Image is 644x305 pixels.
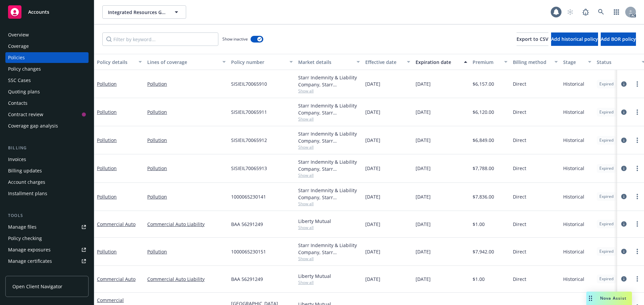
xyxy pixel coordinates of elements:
[8,52,25,63] div: Policies
[513,165,526,172] span: Direct
[298,280,360,285] span: Show all
[620,275,628,283] a: circleInformation
[633,80,641,88] a: more
[5,154,89,165] a: Invoices
[513,276,526,283] span: Direct
[365,276,380,283] span: [DATE]
[620,108,628,116] a: circleInformation
[600,295,627,301] span: Nova Assist
[513,80,526,87] span: Direct
[5,3,89,21] a: Accounts
[563,248,584,255] span: Historical
[599,221,613,227] span: Expired
[610,5,623,19] a: Switch app
[12,283,62,290] span: Open Client Navigator
[102,5,186,19] button: Integrated Resources Group, Inc.
[8,98,28,108] div: Contacts
[416,137,431,144] span: [DATE]
[5,98,89,108] a: Contacts
[5,212,89,219] div: Tools
[599,194,613,200] span: Expired
[8,86,40,97] div: Quoting plans
[586,292,632,305] button: Nova Assist
[298,225,360,230] span: Show all
[298,158,360,172] div: Starr Indemnity & Liability Company, Starr Companies, Brown & Riding Insurance Services, Inc.
[633,193,641,201] a: more
[5,244,89,255] a: Manage exposures
[601,36,636,42] span: Add BOR policy
[298,242,360,256] div: Starr Indemnity & Liability Company, Starr Companies, Brown & Riding Insurance Services, Inc.
[8,109,43,120] div: Contract review
[8,233,42,244] div: Policy checking
[633,247,641,255] a: more
[97,81,117,87] a: Pollution
[145,54,228,70] button: Lines of coverage
[470,54,510,70] button: Premium
[8,244,51,255] div: Manage exposures
[5,256,89,266] a: Manage certificates
[599,137,613,143] span: Expired
[473,80,494,87] span: $6,157.00
[147,108,226,116] a: Pollution
[298,218,360,225] div: Liberty Mutual
[517,36,548,42] span: Export to CSV
[147,59,218,66] div: Lines of coverage
[298,187,360,201] div: Starr Indemnity & Liability Company, Starr Companies, Brown & Riding Insurance Services, Inc.
[97,248,117,255] a: Pollution
[517,32,548,46] button: Export to CSV
[147,137,226,144] a: Pollution
[563,221,584,228] span: Historical
[5,233,89,244] a: Policy checking
[416,248,431,255] span: [DATE]
[563,59,584,66] div: Stage
[102,32,218,46] input: Filter by keyword...
[97,221,136,227] a: Commercial Auto
[473,108,494,116] span: $6,120.00
[147,165,226,172] a: Pollution
[601,32,636,46] button: Add BOR policy
[5,86,89,97] a: Quoting plans
[416,276,431,283] span: [DATE]
[298,201,360,207] span: Show all
[298,88,360,94] span: Show all
[298,102,360,116] div: Starr Indemnity & Liability Company, Starr Companies, Brown & Riding Insurance Services, Inc.
[599,81,613,87] span: Expired
[5,121,89,131] a: Coverage gap analysis
[97,194,117,200] a: Pollution
[231,248,266,255] span: 1000065230151
[363,54,413,70] button: Effective date
[94,54,145,70] button: Policy details
[473,59,500,66] div: Premium
[365,108,380,116] span: [DATE]
[8,75,31,86] div: SSC Cases
[413,54,470,70] button: Expiration date
[620,136,628,144] a: circleInformation
[8,41,29,52] div: Coverage
[97,165,117,171] a: Pollution
[599,109,613,115] span: Expired
[416,80,431,87] span: [DATE]
[97,109,117,115] a: Pollution
[8,121,58,131] div: Coverage gap analysis
[620,247,628,255] a: circleInformation
[563,80,584,87] span: Historical
[5,29,89,40] a: Overview
[231,221,263,228] span: BAA 56291249
[551,36,598,42] span: Add historical policy
[298,273,360,280] div: Liberty Mutual
[513,108,526,116] span: Direct
[298,116,360,122] span: Show all
[298,59,353,66] div: Market details
[563,137,584,144] span: Historical
[298,144,360,150] span: Show all
[513,248,526,255] span: Direct
[597,59,638,66] div: Status
[5,109,89,120] a: Contract review
[5,145,89,151] div: Billing
[8,154,26,165] div: Invoices
[563,165,584,172] span: Historical
[5,41,89,52] a: Coverage
[513,221,526,228] span: Direct
[5,75,89,86] a: SSC Cases
[8,267,42,278] div: Manage claims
